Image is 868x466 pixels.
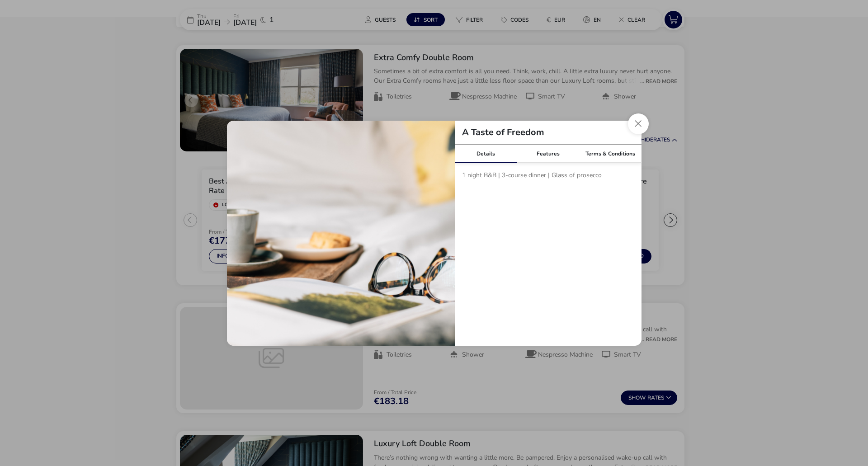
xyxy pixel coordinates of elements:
[579,145,642,163] div: Terms & Conditions
[227,121,642,346] div: tariffDetails
[628,113,649,134] button: Close modal
[517,145,579,163] div: Features
[462,170,634,184] p: 1 night B&B | 3-course dinner | Glass of prosecco
[455,128,552,137] h2: A Taste of Freedom
[455,145,517,163] div: Details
